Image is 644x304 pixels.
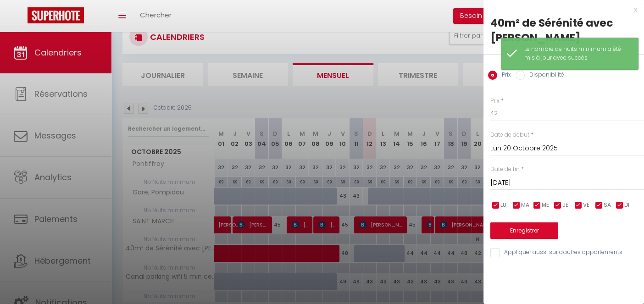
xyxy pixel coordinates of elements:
span: DI [624,201,629,210]
label: Prix [497,71,511,81]
span: SA [604,201,611,210]
label: Date de fin [490,165,520,174]
div: x [483,5,637,16]
label: Prix [490,97,500,105]
span: JE [562,201,568,210]
span: MA [521,201,529,210]
div: 40m² de Sérénité avec [PERSON_NAME] [490,16,637,45]
span: ME [542,201,549,210]
span: LU [500,201,506,210]
button: Enregistrer [490,222,558,239]
div: Le nombre de nuits minimum a été mis à jour avec succès [524,45,629,62]
label: Date de début [490,131,529,139]
span: VE [583,201,589,210]
label: Disponibilité [525,71,564,81]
